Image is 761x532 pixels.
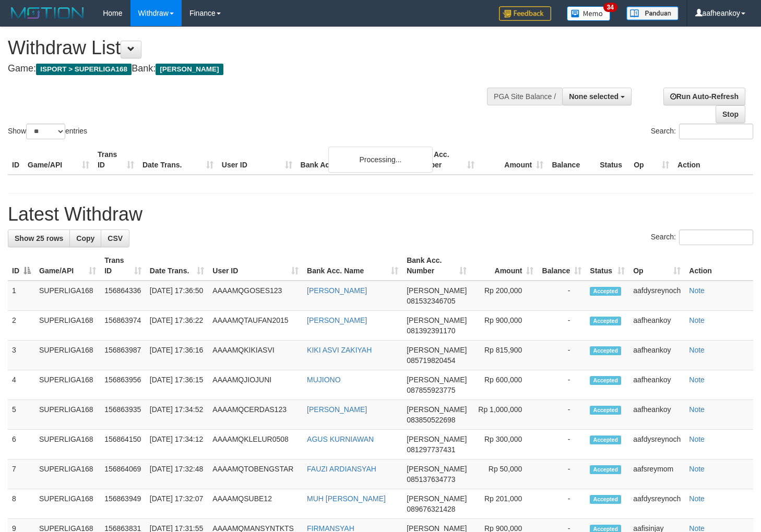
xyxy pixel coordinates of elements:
a: AGUS KURNIAWAN [307,435,374,443]
img: Feedback.jpg [499,6,551,21]
a: Stop [716,105,745,123]
a: Note [689,316,705,324]
th: ID [8,145,23,175]
td: 1 [8,281,35,311]
td: - [538,281,586,311]
td: 156863935 [100,400,146,430]
span: Accepted [590,495,621,504]
td: SUPERLIGA168 [35,311,100,341]
td: aafheankoy [629,311,685,341]
th: Op [629,145,673,175]
a: Note [689,376,705,384]
td: aafheankoy [629,370,685,400]
span: ISPORT > SUPERLIGA168 [36,64,132,75]
td: [DATE] 17:34:52 [146,400,208,430]
td: Rp 201,000 [471,489,538,519]
th: Amount [479,145,548,175]
td: SUPERLIGA168 [35,370,100,400]
td: SUPERLIGA168 [35,281,100,311]
td: AAAAMQSUBE12 [208,489,303,519]
th: Date Trans.: activate to sort column ascending [146,251,208,281]
th: Bank Acc. Name [296,145,410,175]
a: FAUZI ARDIANSYAH [307,465,376,473]
th: Date Trans. [138,145,218,175]
td: [DATE] 17:36:50 [146,281,208,311]
h4: Game: Bank: [8,64,497,74]
td: AAAAMQKLELUR0508 [208,430,303,460]
img: Button%20Memo.svg [567,6,611,21]
span: Copy 089676321428 to clipboard [407,505,455,513]
td: Rp 300,000 [471,430,538,460]
span: Copy 081532346705 to clipboard [407,297,455,305]
a: Run Auto-Refresh [663,88,745,105]
th: ID: activate to sort column descending [8,251,35,281]
td: aafheankoy [629,341,685,370]
h1: Latest Withdraw [8,204,753,225]
td: 156863956 [100,370,146,400]
span: CSV [108,234,123,243]
th: Bank Acc. Name: activate to sort column ascending [303,251,402,281]
th: Op: activate to sort column ascending [629,251,685,281]
span: Accepted [590,317,621,325]
a: Copy [69,229,101,247]
td: Rp 1,000,000 [471,400,538,430]
a: Note [689,435,705,443]
td: 156863974 [100,311,146,341]
span: Copy [76,234,94,243]
td: Rp 600,000 [471,370,538,400]
td: [DATE] 17:36:15 [146,370,208,400]
td: aafdysreynoch [629,430,685,460]
td: Rp 900,000 [471,311,538,341]
a: [PERSON_NAME] [307,286,367,295]
label: Show entries [8,124,87,139]
span: [PERSON_NAME] [407,465,467,473]
span: [PERSON_NAME] [156,64,223,75]
th: Action [673,145,753,175]
span: 34 [603,3,617,12]
td: SUPERLIGA168 [35,460,100,489]
span: [PERSON_NAME] [407,376,467,384]
button: None selected [562,88,632,105]
td: [DATE] 17:34:12 [146,430,208,460]
th: Bank Acc. Number [410,145,479,175]
td: 156864069 [100,460,146,489]
a: Note [689,346,705,354]
span: Accepted [590,346,621,355]
span: Accepted [590,465,621,474]
td: - [538,341,586,370]
th: Trans ID [93,145,138,175]
a: MUH [PERSON_NAME] [307,494,386,503]
td: AAAAMQKIKIASVI [208,341,303,370]
td: - [538,489,586,519]
td: 2 [8,311,35,341]
td: 5 [8,400,35,430]
a: KIKI ASVI ZAKIYAH [307,346,372,354]
span: Copy 081392391170 to clipboard [407,327,455,335]
span: Accepted [590,376,621,385]
td: aafdysreynoch [629,489,685,519]
td: [DATE] 17:36:22 [146,311,208,341]
td: Rp 50,000 [471,460,538,489]
th: Action [685,251,753,281]
span: Show 25 rows [15,234,63,243]
td: 3 [8,341,35,370]
span: [PERSON_NAME] [407,494,467,503]
td: aafsreymom [629,460,685,489]
a: CSV [101,229,129,247]
input: Search: [679,124,753,139]
th: Game/API [23,145,93,175]
td: [DATE] 17:32:07 [146,489,208,519]
th: Balance: activate to sort column ascending [538,251,586,281]
a: Note [689,405,705,414]
input: Search: [679,229,753,245]
td: 156864336 [100,281,146,311]
img: panduan.png [626,6,679,20]
a: MUJIONO [307,376,341,384]
span: [PERSON_NAME] [407,346,467,354]
td: - [538,370,586,400]
div: Processing... [328,147,433,173]
h1: Withdraw List [8,38,497,58]
td: AAAAMQTOBENGSTAR [208,460,303,489]
td: [DATE] 17:32:48 [146,460,208,489]
td: 6 [8,430,35,460]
